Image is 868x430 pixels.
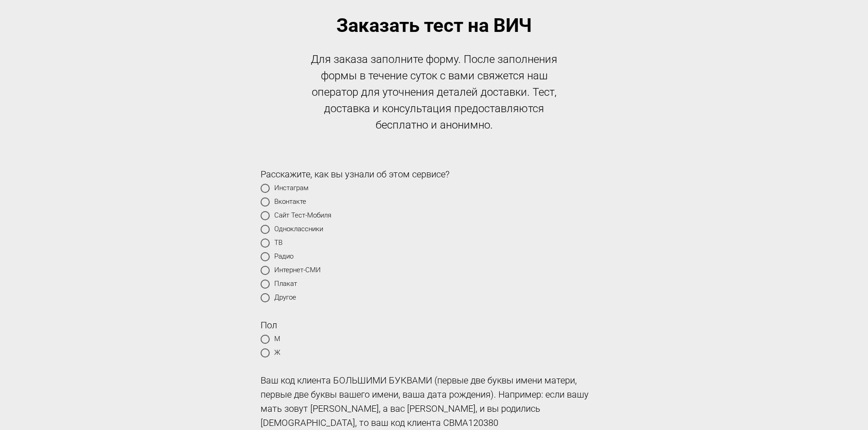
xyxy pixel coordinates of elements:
span: Другое [274,294,296,301]
span: Сайт Тест-Мобиля [274,212,331,219]
span: Инстаграм [274,185,309,192]
div: Расскажите, как вы узнали об этом сервисе? [261,167,607,181]
span: Плакат [274,280,297,287]
span: ТВ [274,239,282,246]
div: Пол [261,318,607,332]
span: Интернет-СМИ [274,267,321,274]
div: Для заказа заполните форму. После заполнения формы в течение суток с вами свяжется наш оператор д... [306,51,562,133]
span: М [274,336,280,342]
label: Ваш код клиента БОЛЬШИМИ БУКВАМИ (первые две буквы имени матери, первые две буквы вашего имени, в... [261,373,607,430]
span: Ж [274,349,280,356]
span: Одноклассники [274,226,323,233]
span: Радио [274,253,293,260]
div: Заказать тест на ВИЧ [169,14,699,37]
span: Вконтакте [274,198,306,205]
